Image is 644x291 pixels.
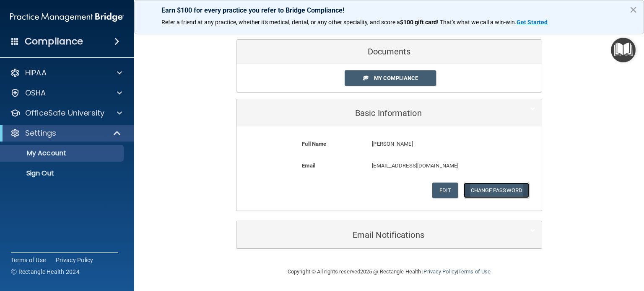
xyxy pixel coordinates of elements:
[243,225,535,244] a: Email Notifications
[302,162,315,169] b: Email
[458,268,491,275] a: Terms of Use
[243,230,510,239] h5: Email Notifications
[374,75,418,81] span: My Compliance
[25,128,56,138] p: Settings
[400,19,437,26] strong: $100 gift card
[10,9,124,26] img: PMB logo
[10,88,122,98] a: OSHA
[372,139,499,149] p: [PERSON_NAME]
[236,258,542,285] div: Copyright © All rights reserved 2025 @ Rectangle Health | |
[5,149,120,157] p: My Account
[432,183,458,198] button: Edit
[25,108,104,118] p: OfficeSafe University
[25,88,46,98] p: OSHA
[236,40,542,64] div: Documents
[11,256,46,264] a: Terms of Use
[56,256,93,264] a: Privacy Policy
[517,19,548,26] strong: Get Started
[25,36,83,47] h4: Compliance
[372,161,499,171] p: [EMAIL_ADDRESS][DOMAIN_NAME]
[629,3,637,16] button: Close
[423,268,457,275] a: Privacy Policy
[243,108,510,118] h5: Basic Information
[611,38,636,62] button: Open Resource Center
[161,19,400,26] span: Refer a friend at any practice, whether it's medical, dental, or any other speciality, and score a
[10,68,122,78] a: HIPAA
[437,19,517,26] span: ! That's what we call a win-win.
[161,6,617,14] p: Earn $100 for every practice you refer to Bridge Compliance!
[302,141,326,147] b: Full Name
[5,169,120,178] p: Sign Out
[11,268,80,276] span: Ⓒ Rectangle Health 2024
[517,19,549,26] a: Get Started
[25,68,47,78] p: HIPAA
[243,103,535,122] a: Basic Information
[10,128,122,138] a: Settings
[464,183,530,198] button: Change Password
[10,108,122,118] a: OfficeSafe University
